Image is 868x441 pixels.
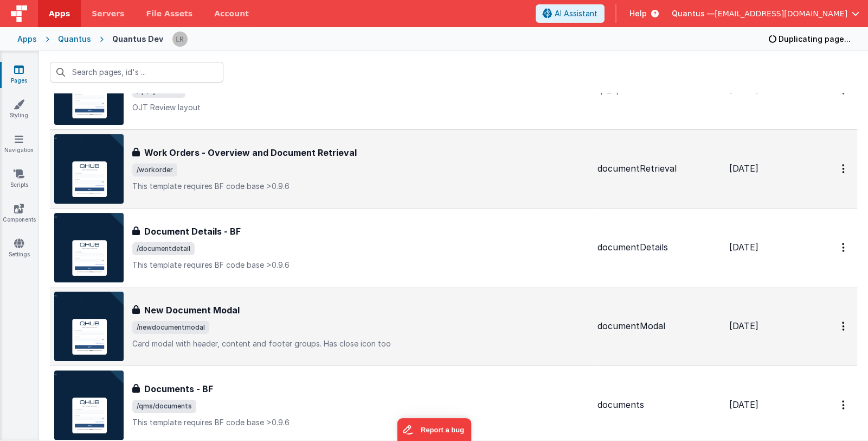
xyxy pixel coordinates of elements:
span: [DATE] [729,242,758,253]
p: OJT Review layout [132,102,589,113]
span: File Assets [146,8,193,19]
button: Quantus — [EMAIL_ADDRESS][DOMAIN_NAME] [672,8,859,19]
h3: Document Details - BF [144,225,241,238]
button: Options [835,315,853,337]
h3: Work Orders - Overview and Document Retrieval [144,146,357,159]
span: /qms/documents [132,400,196,413]
span: /newdocumentmodal [132,321,209,334]
p: This template requires BF code base >0.9.6 [132,181,589,192]
span: Servers [92,8,124,19]
button: Options [835,157,853,180]
div: Quantus Dev [112,34,163,45]
input: Search pages, id's ... [50,62,223,83]
div: Quantus [58,34,91,45]
span: /workorder [132,163,177,177]
p: This template requires BF code base >0.9.6 [132,417,589,428]
div: Duplicating page... [769,31,851,47]
div: Apps [17,34,37,45]
span: [DATE] [729,320,758,331]
button: AI Assistant [536,4,605,23]
span: Quantus — [672,8,715,19]
iframe: Marker.io feedback button [397,418,471,441]
span: /documentdetail [132,242,195,255]
span: [EMAIL_ADDRESS][DOMAIN_NAME] [715,8,847,19]
div: documents [597,399,721,411]
button: Options [835,394,853,416]
h3: Documents - BF [144,382,213,395]
span: Apps [49,8,70,19]
p: Card modal with header, content and footer groups. Has close icon too [132,338,589,349]
div: documentModal [597,320,721,332]
img: 0cc89ea87d3ef7af341bf65f2365a7ce [172,31,188,47]
div: documentRetrieval [597,162,721,175]
span: AI Assistant [555,8,597,19]
div: documentDetails [597,241,721,254]
button: Options [835,236,853,259]
h3: New Document Modal [144,304,240,317]
span: [DATE] [729,163,758,174]
span: [DATE] [729,399,758,410]
p: This template requires BF code base >0.9.6 [132,260,589,270]
span: Help [629,8,647,19]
